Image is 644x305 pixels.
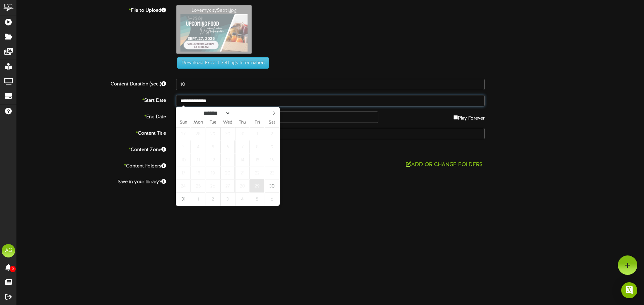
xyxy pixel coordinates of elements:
div: Open Intercom Messenger [621,282,637,298]
span: August 12, 2025 [206,153,220,166]
span: August 13, 2025 [220,153,235,166]
label: Content Duration (sec.) [12,79,171,88]
span: September 6, 2025 [265,193,279,206]
span: August 22, 2025 [250,166,264,179]
span: July 28, 2025 [191,127,205,140]
span: July 27, 2025 [176,127,191,140]
input: Year [230,110,255,117]
span: August 20, 2025 [220,166,235,179]
span: August 2, 2025 [265,127,279,140]
span: August 9, 2025 [265,140,279,153]
span: August 15, 2025 [250,153,264,166]
span: August 31, 2025 [176,193,191,206]
button: Add or Change Folders [404,161,485,169]
span: August 5, 2025 [206,140,220,153]
span: 0 [10,266,16,272]
span: August 29, 2025 [250,179,264,193]
label: Play Forever [453,111,485,122]
a: Download Export Settings Information [174,61,269,66]
label: End Date [12,111,171,121]
span: August 30, 2025 [265,179,279,193]
input: Play Forever [453,115,458,120]
span: August 27, 2025 [220,179,235,193]
span: August 16, 2025 [265,153,279,166]
span: Sun [176,121,191,125]
label: Content Folders [12,161,171,170]
span: Fri [250,121,265,125]
button: Download Export Settings Information [177,57,269,69]
input: Title of this Content [176,128,485,139]
span: September 1, 2025 [191,193,205,206]
span: August 8, 2025 [250,140,264,153]
span: August 6, 2025 [220,140,235,153]
span: August 17, 2025 [176,166,191,179]
span: August 1, 2025 [250,127,264,140]
span: August 3, 2025 [176,140,191,153]
span: September 2, 2025 [206,193,220,206]
span: August 19, 2025 [206,166,220,179]
span: September 4, 2025 [235,193,250,206]
span: August 28, 2025 [235,179,250,193]
span: August 4, 2025 [191,140,205,153]
span: Thu [235,121,250,125]
span: Tue [206,121,220,125]
div: AG [2,244,15,257]
span: Sat [265,121,279,125]
span: August 24, 2025 [176,179,191,193]
span: August 26, 2025 [206,179,220,193]
span: August 10, 2025 [176,153,191,166]
span: July 29, 2025 [206,127,220,140]
span: August 11, 2025 [191,153,205,166]
label: Content Zone [12,144,171,153]
span: September 3, 2025 [220,193,235,206]
span: August 23, 2025 [265,166,279,179]
span: September 5, 2025 [250,193,264,206]
span: August 14, 2025 [235,153,250,166]
label: Save in your library? [12,176,171,185]
span: July 31, 2025 [235,127,250,140]
label: File to Upload [12,5,171,14]
span: August 21, 2025 [235,166,250,179]
span: August 25, 2025 [191,179,205,193]
span: Mon [191,121,206,125]
label: Content Title [12,128,171,137]
label: Start Date [12,95,171,104]
span: Wed [220,121,235,125]
span: August 18, 2025 [191,166,205,179]
span: July 30, 2025 [220,127,235,140]
span: August 7, 2025 [235,140,250,153]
